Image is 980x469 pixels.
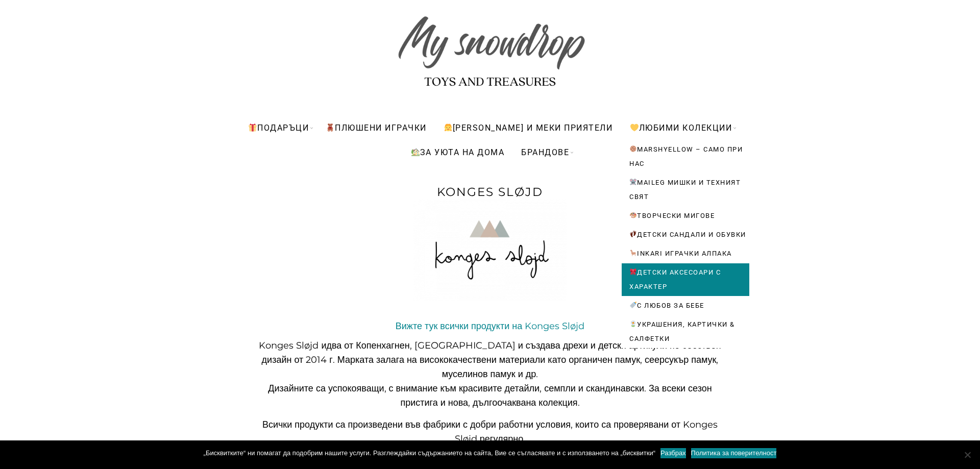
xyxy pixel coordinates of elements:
img: 🧸 [326,124,334,132]
img: 🏡 [411,148,420,156]
img: 🌼 [630,320,636,327]
a: Детски сандали и обувки [622,226,749,244]
a: Детски аксесоари с характер [622,263,749,296]
a: Подаръци [240,115,316,140]
a: БРАНДОВЕ [513,140,577,164]
a: Вижте тук всички продукти на Konges Sløjd [396,320,584,332]
img: 🍼 [630,302,636,308]
p: Всички продукти са произведени във фабрики с добри работни условия, които са проверявани от Konge... [255,417,725,446]
a: Творчески мигове [622,207,749,225]
img: 🐭 [630,179,636,185]
img: 🍪 [630,145,636,152]
img: 🎨 [630,212,636,218]
img: 💛 [630,124,639,132]
a: Marshyellow – само при нас [622,140,749,173]
img: 👧 [444,124,452,132]
a: Украшения, картички & салфетки [622,315,749,348]
span: No [962,450,972,460]
img: 🎀 [630,268,636,275]
a: Разбрах [660,448,686,458]
a: Политика за поверителност [691,448,777,458]
a: Maileg мишки и техният свят [622,174,749,206]
a: [PERSON_NAME] и меки приятели [436,115,621,140]
img: 🦙 [630,250,636,256]
a: ПЛЮШЕНИ ИГРАЧКИ [318,115,434,140]
h1: Konges Sløjd [286,185,694,199]
a: Inkari играчки Алпака [622,244,749,263]
span: „Бисквитките“ ни помагат да подобрим нашите услуги. Разглеждайки съдържанието на сайта, Вие се съ... [204,448,655,458]
a: Любими Колекции [622,115,740,140]
a: За уюта на дома [403,140,512,164]
img: 🎁 [249,124,257,132]
img: 👣 [630,231,636,237]
a: С любов за бебе [622,297,749,315]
